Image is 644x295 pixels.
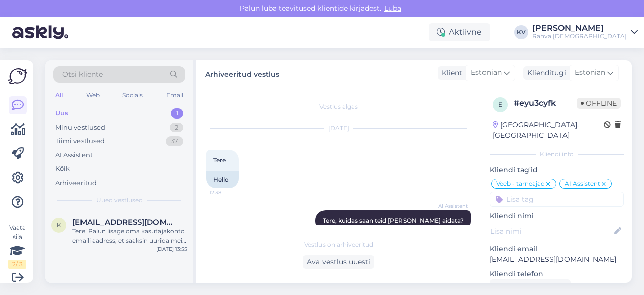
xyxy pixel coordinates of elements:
[213,156,226,164] span: Tere
[532,32,627,40] div: Rahva [DEMOGRAPHIC_DATA]
[156,245,187,253] div: [DATE] 13:55
[206,124,471,133] div: [DATE]
[170,123,183,133] div: 2
[72,227,187,245] div: Tere! Palun lisage oma kasutajakonto emaili aadress, et saaksin uurida meie poolt.
[429,23,490,41] div: Aktiivne
[84,89,102,102] div: Web
[532,24,638,40] a: [PERSON_NAME]Rahva [DEMOGRAPHIC_DATA]
[164,89,185,102] div: Email
[514,25,528,39] div: KV
[490,254,624,265] p: [EMAIL_ADDRESS][DOMAIN_NAME]
[565,181,600,187] span: AI Assistent
[166,136,183,146] div: 37
[205,66,279,80] label: Arhiveeritud vestlus
[490,279,571,293] div: Küsi telefoninumbrit
[496,181,545,187] span: Veeb - tarneajad
[304,240,373,249] span: Vestlus on arhiveeritud
[55,123,105,133] div: Minu vestlused
[96,196,143,205] span: Uued vestlused
[532,24,627,32] div: [PERSON_NAME]
[381,4,405,13] span: Luba
[575,67,605,78] span: Estonian
[490,269,624,279] p: Kliendi telefon
[490,211,624,221] p: Kliendi nimi
[490,165,624,175] p: Kliendi tag'id
[8,223,26,269] div: Vaata siia
[8,68,27,84] img: Askly Logo
[430,202,468,210] span: AI Assistent
[493,120,604,141] div: [GEOGRAPHIC_DATA], [GEOGRAPHIC_DATA]
[55,178,97,188] div: Arhiveeritud
[303,255,374,269] div: Ava vestlus uuesti
[498,101,502,108] span: e
[490,150,624,159] div: Kliendi info
[55,150,93,160] div: AI Assistent
[523,68,566,78] div: Klienditugi
[53,89,65,102] div: All
[72,218,177,227] span: kai.okva@mail.ee
[171,108,183,119] div: 1
[209,189,247,196] span: 12:38
[8,260,26,269] div: 2 / 3
[62,69,103,80] span: Otsi kliente
[438,68,462,78] div: Klient
[490,226,612,237] input: Lisa nimi
[323,217,464,224] span: Tere, kuidas saan teid [PERSON_NAME] aidata?
[55,164,70,174] div: Kõik
[577,98,621,109] span: Offline
[55,136,105,146] div: Tiimi vestlused
[490,192,624,207] input: Lisa tag
[514,97,577,109] div: # eyu3cyfk
[55,108,68,119] div: Uus
[490,244,624,254] p: Kliendi email
[206,102,471,111] div: Vestlus algas
[57,221,61,229] span: k
[120,89,145,102] div: Socials
[471,67,502,78] span: Estonian
[206,171,239,188] div: Hello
